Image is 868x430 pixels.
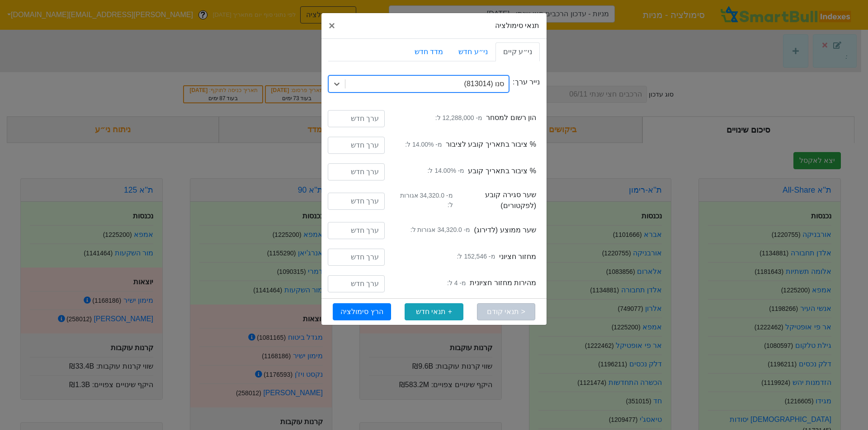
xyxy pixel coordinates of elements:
label: שער ממוצע (לדירוג) [407,225,536,236]
input: ערך חדש [328,222,385,239]
a: ני״ע חדש [451,42,495,61]
label: נייר ערך: [513,77,540,88]
label: הון רשום למסחר [432,112,536,123]
label: מהירות מחזור חציונית [443,277,536,288]
button: הרץ סימולציה [333,303,391,320]
input: ערך חדש [328,110,385,127]
small: מ- 34,320.0 אגורות ל: [399,191,453,210]
div: סנו (813014) [464,79,505,89]
label: מחזור חציוני [453,251,536,262]
input: ערך חדש [328,275,385,292]
small: מ- 152,546 ל: [457,252,495,261]
div: תנאי סימולציה [321,13,547,39]
small: מ- 34,320.0 אגורות ל: [410,225,471,235]
small: מ- 4 ל: [447,278,466,288]
small: מ- 14.00% ל: [405,140,442,149]
a: ני״ע קיים [495,42,540,61]
input: ערך חדש [328,193,385,210]
small: מ- 12,288,000 ל: [435,113,482,123]
span: × [329,19,335,32]
input: ערך חדש [328,249,385,266]
label: % ציבור בתאריך קובע לציבור [401,139,536,150]
small: מ- 14.00% ל: [428,166,465,176]
a: מדד חדש [407,42,451,61]
button: + תנאי חדש [405,303,463,320]
input: ערך חדש [328,137,385,154]
label: שער סגירה קובע (לפקטורים) [395,190,536,211]
button: < תנאי קודם [477,303,535,320]
label: % ציבור בתאריך קובע [424,166,536,176]
input: ערך חדש [328,163,385,180]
